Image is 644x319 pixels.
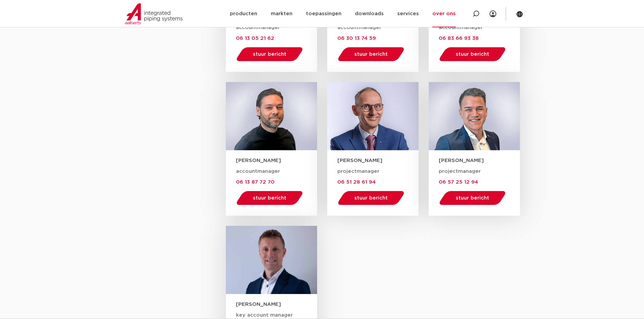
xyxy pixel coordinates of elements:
span: stuur bericht [456,52,489,57]
span: stuur bericht [354,52,388,57]
h3: [PERSON_NAME] [439,157,520,164]
span: accountmanager [236,25,280,30]
a: 06 13 87 72 70 [236,179,275,185]
h3: [PERSON_NAME] [337,157,419,164]
h3: [PERSON_NAME] [236,301,317,308]
span: stuur bericht [354,195,388,201]
span: accountmanager [439,25,483,30]
span: projectmanager [439,169,481,174]
a: 06 57 25 12 94 [439,179,478,185]
span: projectmanager [337,169,379,174]
span: accountmanager [236,169,280,174]
a: 06 51 28 61 94 [337,179,376,185]
a: 06 13 05 21 62 [236,35,274,41]
span: stuur bericht [253,195,286,201]
span: stuur bericht [456,195,489,201]
span: key account manager [236,313,293,318]
a: 06 30 13 74 59 [337,35,376,41]
span: accountmanager [337,25,381,30]
span: stuur bericht [253,52,286,57]
h3: [PERSON_NAME] [236,157,317,164]
a: 06 83 66 93 38 [439,35,479,41]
